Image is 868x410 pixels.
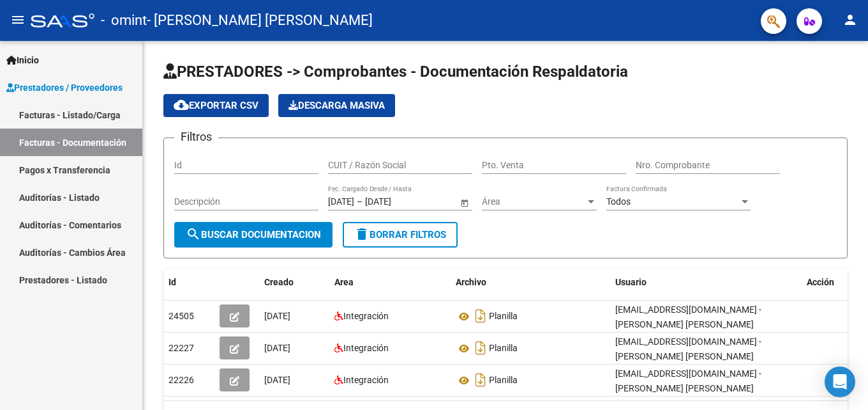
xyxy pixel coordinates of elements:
datatable-header-cell: Creado [259,269,329,296]
span: Buscar Documentacion [186,229,321,240]
span: Planilla [489,343,518,354]
i: Descargar documento [472,338,489,358]
mat-icon: search [186,226,201,242]
datatable-header-cell: Id [163,269,214,296]
input: Fecha fin [365,196,428,207]
app-download-masive: Descarga masiva de comprobantes (adjuntos) [278,94,395,117]
span: Descarga Masiva [288,100,385,111]
mat-icon: menu [10,12,26,28]
span: [DATE] [264,343,290,353]
span: Borrar Filtros [354,229,446,240]
span: [EMAIL_ADDRESS][DOMAIN_NAME] - [PERSON_NAME] [PERSON_NAME] [615,368,761,393]
span: 22226 [168,375,194,385]
span: 24505 [168,311,194,321]
span: Integración [343,343,389,353]
span: Planilla [489,375,518,386]
h3: Filtros [174,128,218,146]
i: Descargar documento [472,370,489,390]
datatable-header-cell: Area [329,269,451,296]
mat-icon: cloud_download [174,97,189,113]
i: Descargar documento [472,306,489,326]
span: Inicio [6,53,39,67]
span: Creado [264,277,294,287]
datatable-header-cell: Acción [802,269,865,296]
button: Borrar Filtros [343,222,458,248]
span: Área [482,196,585,207]
button: Buscar Documentacion [174,222,333,248]
mat-icon: delete [354,226,370,242]
span: – [357,196,363,207]
div: Open Intercom Messenger [825,367,855,397]
span: Exportar CSV [174,100,258,111]
span: Integración [343,311,389,321]
span: PRESTADORES -> Comprobantes - Documentación Respaldatoria [163,63,628,81]
span: Prestadores / Proveedores [6,81,123,95]
span: Area [334,277,354,287]
button: Descarga Masiva [278,94,395,117]
span: [DATE] [264,311,290,321]
span: Planilla [489,311,518,322]
span: Integración [343,375,389,385]
span: [DATE] [264,375,290,385]
span: [EMAIL_ADDRESS][DOMAIN_NAME] - [PERSON_NAME] [PERSON_NAME] [615,336,761,361]
span: Todos [606,196,631,207]
button: Exportar CSV [163,94,269,117]
span: Id [168,277,176,287]
input: Fecha inicio [328,196,354,207]
button: Open calendar [458,196,471,209]
span: - [PERSON_NAME] [PERSON_NAME] [147,6,373,35]
span: 22227 [168,343,194,353]
datatable-header-cell: Usuario [610,269,802,296]
datatable-header-cell: Archivo [451,269,610,296]
span: Acción [807,277,834,287]
mat-icon: person [842,12,858,28]
span: [EMAIL_ADDRESS][DOMAIN_NAME] - [PERSON_NAME] [PERSON_NAME] [615,304,761,329]
span: - omint [101,6,147,35]
span: Archivo [456,277,486,287]
span: Usuario [615,277,647,287]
